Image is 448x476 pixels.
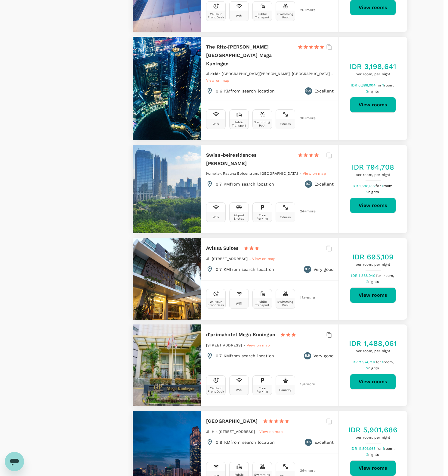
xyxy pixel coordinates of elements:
[384,83,394,87] span: room,
[384,274,394,278] span: room,
[305,266,310,272] span: 8.7
[366,190,380,194] span: 2
[280,215,291,219] div: Fitness
[376,274,382,278] span: for
[254,214,270,220] div: Free Parking
[252,257,276,261] span: View on map
[349,339,397,348] h5: IDR 1,488,061
[231,121,247,127] div: Public Transport
[300,8,309,12] span: 26 + more
[314,353,334,359] p: Very good
[300,469,309,473] span: 36 + more
[300,209,309,213] span: 24 + more
[213,215,219,219] div: Wifi
[314,181,334,187] p: Excellent
[208,12,224,19] div: 24 Hour Front Desk
[277,300,294,307] div: Swimming Pool
[208,300,224,307] div: 24 Hour Front Desk
[244,343,247,347] span: -
[254,300,270,307] div: Public Transport
[382,274,395,278] span: 1
[206,244,239,252] h6: Avissa Suites
[280,122,291,126] div: Fitness
[348,435,397,441] span: per room, per night
[206,343,242,347] span: [STREET_ADDRESS]
[254,121,270,127] div: Swimming Pool
[331,72,333,76] span: -
[206,257,248,261] span: Jl. [STREET_ADDRESS]
[349,348,397,354] span: per room, per night
[350,97,396,113] button: View rooms
[376,446,382,451] span: for
[366,366,380,370] span: 2
[206,72,330,76] span: Jl.dr.ide [GEOGRAPHIC_DATA][PERSON_NAME], [GEOGRAPHIC_DATA]
[300,382,309,386] span: 19 + more
[383,360,394,364] span: room,
[383,184,394,188] span: room,
[231,214,247,220] div: Airport Shuttle
[351,446,376,451] span: IDR 11,801,965
[314,266,334,272] p: Very good
[350,460,396,476] button: View rooms
[351,360,376,364] span: IDR 2,974,716
[352,252,394,262] h5: IDR 695,109
[350,287,396,303] button: View rooms
[352,162,394,172] h5: IDR 794,708
[206,430,255,434] span: Jl. H.r. [STREET_ADDRESS]
[306,181,311,187] span: 9.7
[368,89,379,93] span: nights
[383,446,395,451] span: 1
[216,439,275,445] p: 0.8 KM from search location
[256,430,259,434] span: -
[305,88,311,94] span: 9.4
[368,280,379,284] span: nights
[384,446,394,451] span: room,
[206,78,230,83] span: View on map
[352,262,394,268] span: per room, per night
[382,360,394,364] span: 1
[352,172,394,178] span: per room, per night
[303,171,326,176] span: View on map
[259,430,283,434] span: View on map
[216,266,274,272] p: 0.7 KM from search location
[206,330,275,339] h6: d'primahotel Mega Kuningan
[376,360,382,364] span: for
[306,439,311,445] span: 9.5
[368,190,379,194] span: nights
[300,116,309,120] span: 38 + more
[350,198,396,213] button: View rooms
[314,439,334,445] p: Excellent
[254,387,270,393] div: Free Parking
[254,12,270,19] div: Public Transport
[236,388,242,392] div: Wifi
[300,296,309,300] span: 18 + more
[351,184,375,188] span: IDR 1,588,138
[213,122,219,126] div: Wifi
[368,453,379,457] span: nights
[216,181,274,187] p: 0.7 KM from search location
[366,453,380,457] span: 2
[366,89,380,93] span: 2
[216,353,274,359] p: 0.7 KM from search location
[314,88,334,94] p: Excellent
[206,43,293,68] h6: The Ritz-[PERSON_NAME][GEOGRAPHIC_DATA] Mega Kuningan
[305,353,310,359] span: 8.9
[350,374,396,390] button: View rooms
[351,274,376,278] span: IDR 1,388,940
[376,83,382,87] span: for
[236,302,242,305] div: Wifi
[247,343,270,347] span: View on map
[216,88,275,94] p: 0.6 KM from search location
[277,12,294,19] div: Swimming Pool
[206,151,293,168] h6: Swiss-belresidences [PERSON_NAME]
[236,14,242,17] div: Wifi
[350,71,396,77] span: per room, per night
[351,83,376,87] span: IDR 6,396,004
[368,366,379,370] span: nights
[5,452,24,471] iframe: Button to launch messaging window
[366,280,380,284] span: 2
[208,387,224,393] div: 24 Hour Front Desk
[206,417,258,425] h6: [GEOGRAPHIC_DATA]
[382,184,394,188] span: 1
[206,171,298,176] span: Komplek Rasuna Epicentrum, [GEOGRAPHIC_DATA]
